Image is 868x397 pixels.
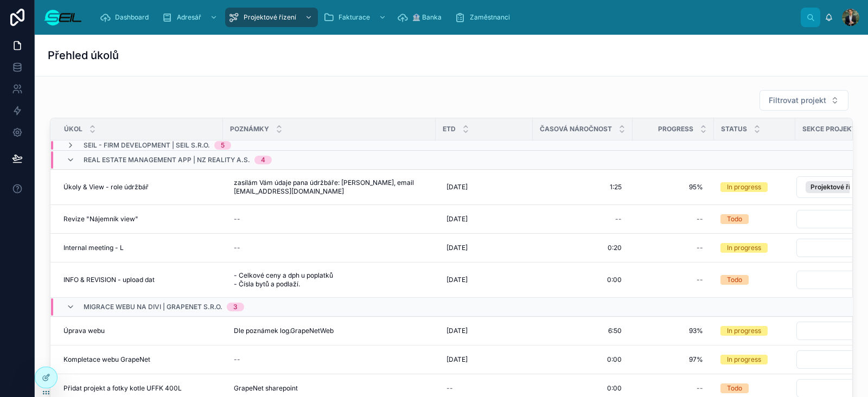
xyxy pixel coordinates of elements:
[63,326,105,335] span: Úprava webu
[720,243,789,253] a: In progress
[727,214,742,224] div: Todo
[639,271,707,289] a: --
[63,355,216,364] a: Kompletace webu GrapeNet
[720,326,789,336] a: In progress
[442,239,526,257] a: [DATE]
[229,380,429,397] a: GrapeNet sharepoint
[221,141,225,150] div: 5
[639,380,707,397] a: --
[91,5,801,29] div: scrollable content
[539,351,626,368] a: 0:00
[446,215,468,223] span: [DATE]
[639,210,707,228] a: --
[229,210,429,228] a: --
[615,215,622,223] div: --
[539,380,626,397] a: 0:00
[470,13,510,22] span: Zaměstnanci
[234,271,401,289] span: - Celkové ceny a dph u poplatků - Čísla bytů a podlaží.
[446,244,468,252] span: [DATE]
[442,351,526,368] a: [DATE]
[43,9,82,26] img: App logo
[643,183,703,191] span: 95%
[233,303,238,311] div: 3
[539,271,626,289] a: 0:00
[234,355,240,364] div: --
[721,125,747,133] span: Status
[607,384,622,393] span: 0:00
[539,178,626,196] a: 1:25
[63,276,216,284] a: INFO & REVISION - upload dat
[320,8,392,27] a: Fakturace
[720,383,789,393] a: Todo
[442,178,526,196] a: [DATE]
[261,156,265,164] div: 4
[229,174,429,200] a: zasílám Vám údaje pana údržbáře: [PERSON_NAME], email [EMAIL_ADDRESS][DOMAIN_NAME]
[610,183,622,191] span: 1:25
[446,276,468,284] span: [DATE]
[234,384,298,393] span: GrapeNet sharepoint
[229,239,429,257] a: --
[63,215,216,223] a: Revize "Nájemník view"
[720,214,789,224] a: Todo
[229,267,429,293] a: - Celkové ceny a dph u poplatků - Čísla bytů a podlaží.
[63,384,182,393] span: Přidat projekt a fotky kotle UFFK 400L
[608,244,622,252] span: 0:20
[97,8,156,27] a: Dashboard
[442,322,526,340] a: [DATE]
[229,351,429,368] a: --
[769,95,826,106] span: Filtrovat projekt
[802,125,861,133] span: Sekce projektu
[64,125,82,133] span: Úkol
[63,384,216,393] a: Přidat projekt a fotky kotle UFFK 400L
[727,182,761,192] div: In progress
[84,303,222,311] span: Migrace webu na Divi | GrapeNet s.r.o.
[394,8,449,27] a: 🏦 Banka
[607,355,622,364] span: 0:00
[720,355,789,364] a: In progress
[442,380,526,397] a: --
[63,183,149,191] span: Úkoly & View - role údržbář
[446,384,453,393] div: --
[63,244,216,252] a: Internal meeting - L
[234,215,240,223] div: --
[727,326,761,336] div: In progress
[63,244,124,252] span: Internal meeting - L
[48,48,119,63] h1: Přehled úkolů
[639,178,707,196] a: 95%
[442,210,526,228] a: [DATE]
[244,13,296,22] span: Projektové řízení
[639,322,707,340] a: 93%
[697,276,703,284] div: --
[608,326,622,335] span: 6:50
[639,239,707,257] a: --
[63,355,150,364] span: Kompletace webu GrapeNet
[234,244,240,252] div: --
[697,384,703,393] div: --
[234,326,334,335] span: Dle poznámek log.GrapeNetWeb
[339,13,370,22] span: Fakturace
[230,125,269,133] span: Poznámky
[539,210,626,228] a: --
[697,215,703,223] div: --
[84,156,250,164] span: Real estate Management app | NZ Reality a.s.
[727,243,761,253] div: In progress
[446,183,468,191] span: [DATE]
[63,183,216,191] a: Úkoly & View - role údržbář
[727,355,761,364] div: In progress
[446,326,468,335] span: [DATE]
[63,326,216,335] a: Úprava webu
[63,276,155,284] span: INFO & REVISION - upload dat
[639,351,707,368] a: 97%
[697,244,703,252] div: --
[234,178,425,196] span: zasílám Vám údaje pana údržbáře: [PERSON_NAME], email [EMAIL_ADDRESS][DOMAIN_NAME]
[539,322,626,340] a: 6:50
[658,125,693,133] span: Progress
[720,182,789,192] a: In progress
[442,271,526,289] a: [DATE]
[607,276,622,284] span: 0:00
[727,383,742,393] div: Todo
[412,13,442,22] span: 🏦 Banka
[84,141,210,150] span: SEIL - Firm Development | SEIL s.r.o.
[446,355,468,364] span: [DATE]
[177,13,201,22] span: Adresář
